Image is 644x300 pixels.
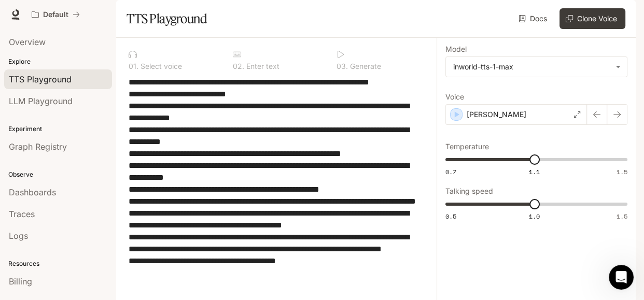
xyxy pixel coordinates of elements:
button: Clone Voice [559,8,625,29]
button: All workspaces [27,4,85,25]
span: 0.5 [445,212,456,221]
span: 1.1 [529,167,540,176]
span: 1.5 [617,167,627,176]
p: Voice [445,93,464,101]
p: Select voice [138,63,182,70]
p: Temperature [445,143,489,150]
p: 0 2 . [233,63,244,70]
h1: TTS Playground [127,8,207,29]
p: [PERSON_NAME] [467,109,526,120]
p: 0 1 . [129,63,138,70]
p: Default [43,10,68,19]
div: inworld-tts-1-max [453,62,610,72]
div: inworld-tts-1-max [446,57,627,77]
p: Enter text [244,63,279,70]
a: Docs [516,8,551,29]
p: Generate [348,63,381,70]
span: 0.7 [445,167,456,176]
p: Model [445,46,467,53]
p: Talking speed [445,188,493,195]
span: 1.5 [617,212,627,221]
p: 0 3 . [337,63,348,70]
span: 1.0 [529,212,540,221]
iframe: Intercom live chat [609,265,634,290]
